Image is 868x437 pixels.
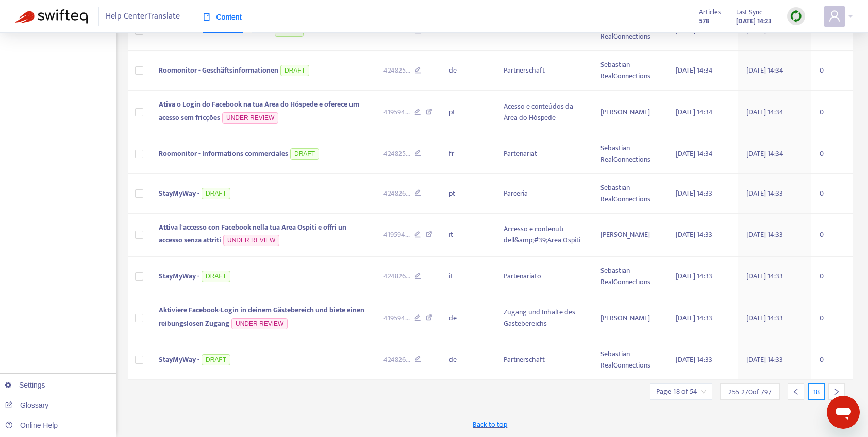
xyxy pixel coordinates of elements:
td: 0 [811,174,853,214]
span: 419594 ... [383,312,410,324]
td: Sebastian RealConnections [592,340,667,380]
td: it [441,214,495,257]
span: 255 - 270 of 797 [728,387,772,397]
td: Accesso e contenuti dell&amp;#39;Area Ospiti [495,214,593,257]
td: pt [441,174,495,214]
td: 0 [811,214,853,257]
span: 424825 ... [383,65,410,76]
span: [DATE] 14:34 [676,64,713,76]
span: 424825 ... [383,148,410,160]
span: [DATE] 14:33 [676,312,712,324]
span: 419594 ... [383,107,410,118]
td: 0 [811,296,853,340]
span: Aktiviere Facebook-Login in deinem Gästebereich und biete einen reibungslosen Zugang [159,304,364,329]
span: UNDER REVIEW [222,112,278,124]
span: [DATE] 14:33 [746,229,783,240]
span: Content [203,13,242,21]
td: 0 [811,51,853,91]
a: Glossary [5,401,48,409]
span: [DATE] 14:34 [676,106,713,118]
td: it [441,257,495,296]
td: 0 [811,91,853,134]
td: Partnerschaft [495,51,593,91]
td: [PERSON_NAME] [592,91,667,134]
span: 424826 ... [383,271,410,282]
span: Roomonitor - Geschäftsinformationen [159,64,278,76]
span: [DATE] 14:34 [676,148,713,160]
span: [DATE] 14:34 [746,106,783,118]
span: left [792,388,799,395]
span: 424826 ... [383,188,410,199]
span: DRAFT [280,65,309,76]
span: DRAFT [290,148,319,160]
td: 0 [811,257,853,296]
span: [DATE] 14:33 [746,270,783,282]
span: StayMyWay - [159,270,199,282]
span: Ativa o Login do Facebook na tua Área do Hóspede e oferece um acesso sem fricções [159,98,359,124]
span: [DATE] 14:33 [676,229,712,240]
span: right [833,388,840,395]
td: Sebastian RealConnections [592,134,667,174]
td: [PERSON_NAME] [592,296,667,340]
td: Partnerschaft [495,340,593,380]
span: 419594 ... [383,229,410,240]
span: StayMyWay - [159,187,199,199]
a: Settings [5,381,45,389]
td: fr [441,134,495,174]
span: DRAFT [202,188,230,199]
td: Sebastian RealConnections [592,257,667,296]
td: de [441,296,495,340]
span: UNDER REVIEW [223,235,279,246]
td: Acesso e conteúdos da Área do Hóspede [495,91,593,134]
div: 18 [808,383,825,400]
span: [DATE] 14:33 [746,354,783,365]
span: UNDER REVIEW [231,318,288,329]
strong: 578 [699,15,709,27]
td: [PERSON_NAME] [592,214,667,257]
a: Online Help [5,421,58,429]
span: Help Center Translate [106,7,180,26]
span: user [828,10,841,22]
span: [DATE] 14:34 [746,64,783,76]
img: sync.dc5367851b00ba804db3.png [790,10,803,23]
td: de [441,340,495,380]
span: Back to top [473,419,507,430]
img: Swifteq [15,9,88,24]
iframe: Botón para iniciar la ventana de mensajería [827,396,860,429]
span: Articles [699,7,721,18]
span: [DATE] 14:33 [746,312,783,324]
span: [DATE] 14:33 [676,187,712,199]
span: [DATE] 14:33 [676,270,712,282]
span: Attiva l'accesso con Facebook nella tua Area Ospiti e offri un accesso senza attriti [159,221,346,247]
span: [DATE] 14:33 [676,354,712,365]
td: Partenariat [495,134,593,174]
td: Zugang und Inhalte des Gästebereichs [495,296,593,340]
td: 0 [811,340,853,380]
span: 424826 ... [383,354,410,365]
td: 0 [811,134,853,174]
span: StayMyWay - [159,354,199,365]
td: Sebastian RealConnections [592,51,667,91]
span: [DATE] 14:33 [746,187,783,199]
span: Last Sync [736,7,762,18]
td: Parceria [495,174,593,214]
td: Partenariato [495,257,593,296]
span: book [203,13,210,21]
span: [DATE] 14:34 [746,148,783,160]
td: Sebastian RealConnections [592,174,667,214]
span: DRAFT [202,354,230,365]
span: Roomonitor - Informations commerciales [159,148,288,160]
td: de [441,51,495,91]
span: DRAFT [202,271,230,282]
strong: [DATE] 14:23 [736,15,772,27]
td: pt [441,91,495,134]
